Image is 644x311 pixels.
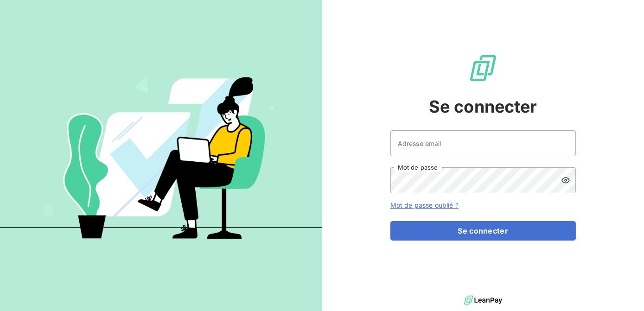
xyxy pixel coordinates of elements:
span: Se connecter [429,94,537,119]
button: Se connecter [390,221,576,241]
a: Mot de passe oublié ? [390,201,459,209]
input: placeholder [390,130,576,156]
img: logo [464,293,502,307]
img: Logo LeanPay [468,53,498,83]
